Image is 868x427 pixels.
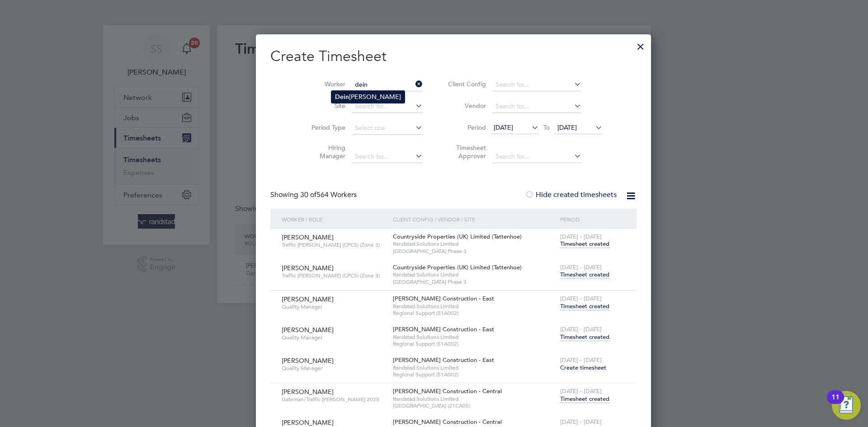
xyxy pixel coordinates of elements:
[445,80,486,88] label: Client Config
[560,395,609,403] span: Timesheet created
[831,397,840,409] div: 11
[282,241,386,249] span: Traffic [PERSON_NAME] (CPCS) (Zone 3)
[393,325,494,333] span: [PERSON_NAME] Construction - East
[560,233,602,240] span: [DATE] - [DATE]
[282,264,334,272] span: [PERSON_NAME]
[560,333,609,341] span: Timesheet created
[560,356,602,364] span: [DATE] - [DATE]
[560,295,602,302] span: [DATE] - [DATE]
[393,303,556,310] span: Randstad Solutions Limited
[560,302,609,310] span: Timesheet created
[492,100,581,113] input: Search for...
[393,402,556,409] span: [GEOGRAPHIC_DATA] (21CA05)
[282,272,386,279] span: Traffic [PERSON_NAME] (CPCS) (Zone 3)
[335,93,349,101] b: Dein
[557,123,577,131] span: [DATE]
[492,79,581,91] input: Search for...
[445,102,486,110] label: Vendor
[282,396,386,403] span: Gateman/Traffic [PERSON_NAME] 2025
[282,418,334,427] span: [PERSON_NAME]
[331,91,405,103] li: [PERSON_NAME]
[393,340,556,347] span: Regional Support (51A002)
[560,325,602,333] span: [DATE] - [DATE]
[270,47,637,66] h2: Create Timesheet
[393,233,522,240] span: Countryside Properties (UK) Limited (Tattenhoe)
[525,190,617,199] label: Hide created timesheets
[492,150,581,163] input: Search for...
[560,364,606,371] span: Create timesheet
[282,357,334,365] span: [PERSON_NAME]
[393,248,556,255] span: [GEOGRAPHIC_DATA] Phase 3
[282,334,386,341] span: Quality Manager
[393,387,502,395] span: [PERSON_NAME] Construction - Central
[560,263,602,271] span: [DATE] - [DATE]
[393,240,556,248] span: Randstad Solutions Limited
[494,123,513,131] span: [DATE]
[279,209,391,230] div: Worker / Role
[558,209,627,230] div: Period
[352,122,423,135] input: Select one
[393,333,556,341] span: Randstad Solutions Limited
[393,278,556,286] span: [GEOGRAPHIC_DATA] Phase 3
[560,240,609,248] span: Timesheet created
[270,190,359,200] div: Showing
[393,418,502,426] span: [PERSON_NAME] Construction - Central
[282,233,334,241] span: [PERSON_NAME]
[300,190,316,199] span: 30 of
[391,209,558,230] div: Client Config / Vendor / Site
[305,144,345,160] label: Hiring Manager
[393,295,494,302] span: [PERSON_NAME] Construction - East
[305,102,345,110] label: Site
[393,364,556,371] span: Randstad Solutions Limited
[282,295,334,303] span: [PERSON_NAME]
[352,79,423,91] input: Search for...
[300,190,357,199] span: 564 Workers
[541,122,552,133] span: To
[352,100,423,113] input: Search for...
[352,150,423,163] input: Search for...
[393,263,522,271] span: Countryside Properties (UK) Limited (Tattenhoe)
[305,123,345,131] label: Period Type
[560,387,602,395] span: [DATE] - [DATE]
[445,123,486,131] label: Period
[393,371,556,378] span: Regional Support (51A002)
[282,365,386,372] span: Quality Manager
[282,326,334,334] span: [PERSON_NAME]
[832,391,861,420] button: Open Resource Center, 11 new notifications
[393,271,556,278] span: Randstad Solutions Limited
[560,271,609,279] span: Timesheet created
[393,356,494,364] span: [PERSON_NAME] Construction - East
[282,388,334,396] span: [PERSON_NAME]
[282,303,386,310] span: Quality Manager
[560,418,602,426] span: [DATE] - [DATE]
[305,80,345,88] label: Worker
[445,144,486,160] label: Timesheet Approver
[393,395,556,403] span: Randstad Solutions Limited
[393,310,556,317] span: Regional Support (51A002)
